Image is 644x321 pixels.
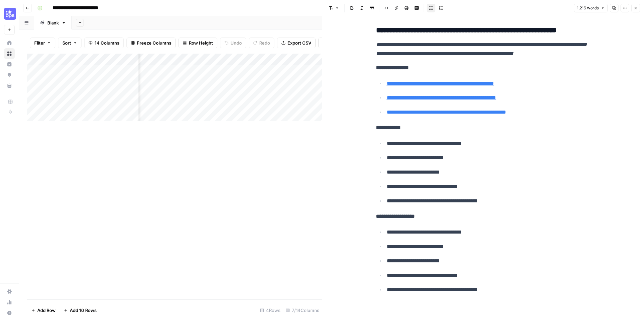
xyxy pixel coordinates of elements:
[4,70,15,80] a: Opportunities
[95,40,119,46] span: 14 Columns
[4,297,15,308] a: Usage
[230,40,242,46] span: Undo
[34,16,72,29] a: Blank
[4,308,15,318] button: Help + Support
[220,38,246,48] button: Undo
[189,40,213,46] span: Row Height
[259,40,270,46] span: Redo
[4,59,15,70] a: Insights
[126,38,176,48] button: Freeze Columns
[4,80,15,91] a: Your Data
[34,40,45,46] span: Filter
[574,4,608,12] button: 1,216 words
[277,38,316,48] button: Export CSV
[58,38,82,48] button: Sort
[47,19,59,26] div: Blank
[30,38,55,48] button: Filter
[84,38,124,48] button: 14 Columns
[4,8,16,20] img: September Cohort Logo
[287,40,311,46] span: Export CSV
[4,286,15,297] a: Settings
[178,38,217,48] button: Row Height
[60,305,101,316] button: Add 10 Rows
[37,307,56,314] span: Add Row
[137,40,171,46] span: Freeze Columns
[62,40,71,46] span: Sort
[577,5,599,11] span: 1,216 words
[283,305,322,316] div: 7/14 Columns
[70,307,97,314] span: Add 10 Rows
[249,38,274,48] button: Redo
[4,48,15,59] a: Browse
[4,38,15,48] a: Home
[27,305,60,316] button: Add Row
[257,305,283,316] div: 4 Rows
[4,5,15,22] button: Workspace: September Cohort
